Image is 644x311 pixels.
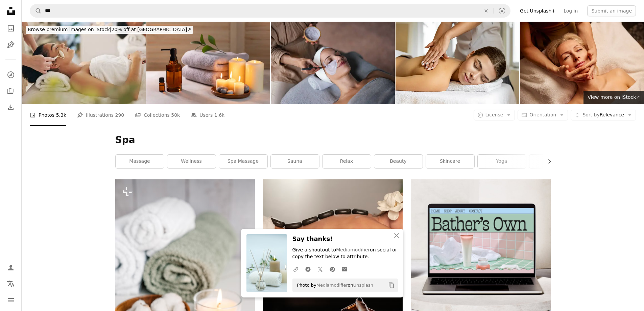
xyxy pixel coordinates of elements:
button: Submit an image [587,5,636,16]
img: Young woman enjoying a massage at a spa [396,22,520,104]
span: Orientation [529,112,556,117]
span: 50k [171,111,180,119]
img: Beautiful Woman Enjoying Receiving a Facial Treatment at the Spa [271,22,395,104]
span: Sort by [582,112,599,117]
a: massage [116,155,164,168]
h1: Spa [115,134,551,146]
a: spa massage [219,155,267,168]
h3: Say thanks! [292,234,398,244]
a: Collections 50k [135,104,180,126]
span: Relevance [582,112,624,118]
button: Clear [479,4,494,17]
a: View more on iStock↗ [583,91,644,104]
a: Browse premium images on iStock|20% off at [GEOGRAPHIC_DATA]↗ [22,22,197,38]
a: Photos [4,22,18,35]
span: License [485,112,503,117]
a: Get Unsplash+ [516,5,559,16]
a: Explore [4,68,18,82]
a: Share on Facebook [302,262,314,276]
a: relax [323,155,371,168]
p: Give a shoutout to on social or copy the text below to attribute. [292,247,398,260]
img: Spa, woman and eyes closed with roller for massage with luxury, self care and stress relief. Skin... [22,22,146,104]
span: 20% off at [GEOGRAPHIC_DATA] ↗ [28,27,191,32]
a: sauna [271,155,319,168]
span: 1.6k [214,111,224,119]
a: Log in [559,5,582,16]
a: Illustrations 290 [77,104,124,126]
button: Visual search [494,4,510,17]
a: Share on Pinterest [326,262,338,276]
span: Photo by on [294,280,374,291]
a: Share over email [338,262,351,276]
button: Copy to clipboard [386,280,397,291]
img: Serene Spa Experience with Relaxing Facial Massage [520,22,644,104]
img: white and brown ceramic figurine [263,179,403,272]
button: Search Unsplash [30,4,42,17]
button: Orientation [518,110,568,120]
a: Users 1.6k [191,104,224,126]
a: skincare [426,155,474,168]
a: Log in / Sign up [4,261,18,274]
span: Browse premium images on iStock | [28,27,111,32]
a: salon [529,155,578,168]
a: Mediamodifier [336,247,370,252]
span: View more on iStock ↗ [588,94,640,100]
button: scroll list to the right [543,155,551,168]
button: Language [4,277,18,291]
a: Collections [4,84,18,98]
button: Sort byRelevance [571,110,636,120]
button: License [474,110,515,120]
form: Find visuals sitewide [30,4,510,18]
a: a couple of bowls filled with cotton next to a candle [115,281,255,287]
a: wellness [167,155,216,168]
a: Share on Twitter [314,262,326,276]
a: Mediamodifier [316,283,348,288]
button: Menu [4,293,18,307]
img: Beauty spa treatment items on white wooden table. Candles, stones, essential oils and towels. Cos... [146,22,270,104]
a: Illustrations [4,38,18,51]
a: white and brown ceramic figurine [263,223,403,229]
span: 290 [115,111,124,119]
a: yoga [478,155,526,168]
a: Download History [4,101,18,114]
a: beauty [374,155,423,168]
a: Unsplash [353,283,373,288]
